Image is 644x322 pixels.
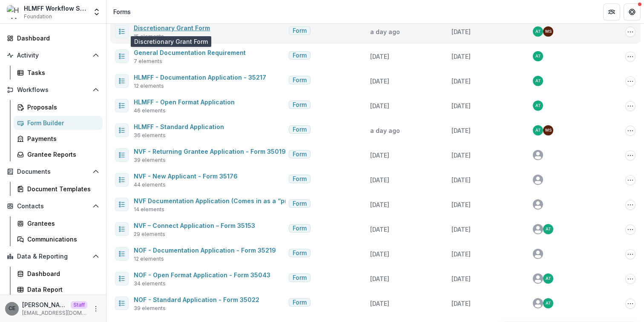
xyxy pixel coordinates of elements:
a: Form Builder [14,116,103,130]
div: Maya Scott [545,29,552,34]
span: [DATE] [451,300,471,307]
button: Options [625,299,635,309]
svg: avatar [533,298,543,308]
span: [DATE] [370,78,389,85]
a: General Documentation Requirement [134,49,246,56]
a: HLMFF - Standard Application [134,123,224,130]
span: Foundation [24,13,52,20]
span: Form [293,250,307,257]
span: [DATE] [451,275,471,282]
button: Partners [603,3,620,20]
svg: avatar [533,175,543,185]
button: Options [625,101,635,111]
div: Anna Test [546,276,551,281]
span: Form [293,200,307,207]
div: Document Templates [27,184,96,193]
span: 39 elements [134,305,166,312]
span: a day ago [370,28,400,35]
div: Chiji Eke [9,306,15,311]
span: [DATE] [451,226,471,233]
div: Data Report [27,285,96,294]
p: [PERSON_NAME] [22,300,67,309]
a: Dashboard [3,31,103,45]
nav: breadcrumb [110,6,134,18]
span: Form [293,52,307,59]
span: 44 elements [134,181,166,189]
svg: avatar [533,199,543,210]
button: Open Documents [3,165,103,178]
a: Grantees [14,216,103,230]
button: Open Activity [3,49,103,62]
span: Form [293,101,307,109]
div: Anna Test [535,79,541,83]
a: NVF - New Applicant - Form 35176 [134,172,238,180]
span: 12 elements [134,255,164,263]
span: 34 elements [134,280,166,287]
span: Form [293,27,307,34]
span: 12 elements [134,82,164,90]
div: Forms [113,7,131,16]
button: Options [625,76,635,86]
a: NVF - Returning Grantee Application - Form 35019 [134,148,286,155]
span: [DATE] [370,300,389,307]
span: [DATE] [370,53,389,60]
button: Options [625,52,635,62]
button: Open Workflows [3,83,103,97]
div: HLMFF Workflow Sandbox [24,4,87,13]
a: NOF - Open Format Application - Form 35043 [134,271,270,279]
span: 46 elements [134,107,166,115]
span: Form [293,126,307,133]
span: Form [293,225,307,232]
span: 39 elements [134,156,166,164]
button: More [91,304,101,314]
span: [DATE] [451,127,471,134]
button: Options [625,200,635,210]
span: [DATE] [370,176,389,184]
button: Get Help [624,3,641,20]
span: Workflows [17,86,89,94]
span: 7 elements [134,57,162,65]
a: NOF - Documentation Application - Form 35219 [134,247,276,254]
button: Options [625,27,635,37]
span: 36 elements [134,132,166,139]
span: [DATE] [451,78,471,85]
p: [EMAIL_ADDRESS][DOMAIN_NAME] [22,309,87,317]
button: Open entity switcher [91,3,103,20]
div: Anna Test [535,54,541,58]
div: Maya Scott [545,128,552,132]
div: Tasks [27,68,96,77]
div: Anna Test [546,227,551,231]
div: Proposals [27,103,96,112]
button: Options [625,126,635,136]
a: Grantee Reports [14,147,103,161]
div: Payments [27,134,96,143]
svg: avatar [533,150,543,160]
a: Discretionary Grant Form [134,24,210,32]
img: HLMFF Workflow Sandbox [7,5,20,19]
svg: avatar [533,224,543,234]
span: a day ago [370,127,400,134]
div: Anna Test [535,29,541,34]
a: HLMFF - Documentation Application - 35217 [134,74,266,81]
div: Grantee Reports [27,150,96,159]
span: Contacts [17,203,89,210]
span: [DATE] [451,176,471,184]
div: Anna Test [535,103,541,108]
span: [DATE] [370,152,389,159]
button: Open Data & Reporting [3,250,103,263]
a: Dashboard [14,267,103,281]
div: Dashboard [17,34,96,43]
span: [DATE] [451,53,471,60]
span: [DATE] [451,152,471,159]
button: Options [625,224,635,235]
a: Payments [14,132,103,146]
span: Activity [17,52,89,59]
button: Options [625,150,635,161]
a: Data Report [14,282,103,296]
p: Staff [71,301,87,309]
button: Options [625,274,635,284]
a: NOF - Standard Application - Form 35022 [134,296,259,303]
span: Data & Reporting [17,253,89,260]
span: [DATE] [451,250,471,258]
span: [DATE] [451,201,471,208]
